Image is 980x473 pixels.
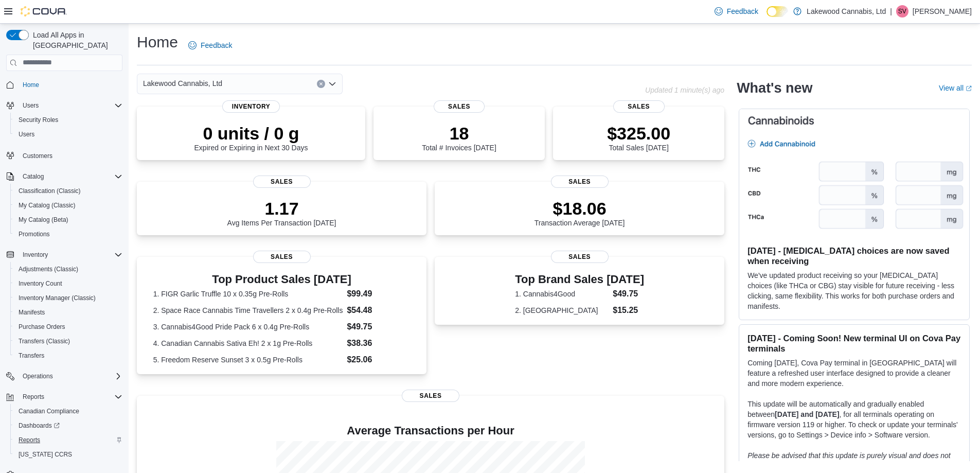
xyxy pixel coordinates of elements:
[153,322,343,332] dt: 3. Cannabis4Good Pride Pack 6 x 0.4g Pre-Rolls
[898,5,906,17] span: SV
[14,321,69,333] a: Purchase Orders
[194,123,308,144] p: 0 units / 0 g
[19,230,50,238] span: Promotions
[14,185,85,197] a: Classification (Classic)
[347,304,410,317] dd: $54.48
[14,214,73,226] a: My Catalog (Beta)
[347,337,410,349] dd: $38.36
[515,289,609,299] dt: 1. Cannabis4Good
[19,422,60,430] span: Dashboards
[14,434,44,446] a: Reports
[19,130,34,138] span: Users
[253,251,311,263] span: Sales
[10,418,127,433] a: Dashboards
[2,369,127,383] button: Operations
[10,276,127,291] button: Inventory Count
[613,100,665,113] span: Sales
[737,80,812,96] h2: What's new
[184,35,236,56] a: Feedback
[10,262,127,276] button: Adjustments (Classic)
[222,100,280,113] span: Inventory
[14,228,122,240] span: Promotions
[14,263,82,275] a: Adjustments (Classic)
[14,277,66,290] a: Inventory Count
[10,184,127,198] button: Classification (Classic)
[19,99,122,112] span: Users
[19,370,57,382] button: Operations
[14,114,122,126] span: Security Roles
[19,294,96,302] span: Inventory Manager (Classic)
[645,86,724,94] p: Updated 1 minute(s) ago
[2,248,127,262] button: Inventory
[153,273,411,286] h3: Top Product Sales [DATE]
[551,251,609,263] span: Sales
[23,81,39,89] span: Home
[227,198,336,219] p: 1.17
[534,198,625,227] div: Transaction Average [DATE]
[23,101,39,110] span: Users
[14,306,49,319] a: Manifests
[19,391,48,403] button: Reports
[515,273,644,286] h3: Top Brand Sales [DATE]
[153,305,343,316] dt: 2. Space Race Cannabis Time Travellers 2 x 0.4g Pre-Rolls
[14,199,80,212] a: My Catalog (Classic)
[14,448,122,461] span: Washington CCRS
[767,6,788,17] input: Dark Mode
[21,6,67,16] img: Cova
[710,1,762,22] a: Feedback
[14,448,76,461] a: [US_STATE] CCRS
[2,169,127,184] button: Catalog
[19,187,81,195] span: Classification (Classic)
[137,32,178,52] h1: Home
[10,113,127,127] button: Security Roles
[807,5,886,17] p: Lakewood Cannabis, Ltd
[613,288,644,300] dd: $49.75
[328,80,336,88] button: Open list of options
[19,450,72,459] span: [US_STATE] CCRS
[19,279,62,288] span: Inventory Count
[347,354,410,366] dd: $25.06
[19,337,70,345] span: Transfers (Classic)
[347,288,410,300] dd: $99.49
[14,306,122,319] span: Manifests
[775,410,839,418] strong: [DATE] and [DATE]
[422,123,496,152] div: Total # Invoices [DATE]
[551,176,609,188] span: Sales
[14,214,122,226] span: My Catalog (Beta)
[14,292,100,304] a: Inventory Manager (Classic)
[14,114,62,126] a: Security Roles
[422,123,496,144] p: 18
[347,321,410,333] dd: $49.75
[19,391,122,403] span: Reports
[145,425,716,437] h4: Average Transactions per Hour
[2,148,127,163] button: Customers
[253,176,311,188] span: Sales
[14,228,54,240] a: Promotions
[23,251,48,259] span: Inventory
[14,349,122,362] span: Transfers
[19,78,122,91] span: Home
[534,198,625,219] p: $18.06
[29,30,122,50] span: Load All Apps in [GEOGRAPHIC_DATA]
[896,5,908,17] div: Scott Villanueva-Hlad
[2,390,127,404] button: Reports
[14,335,74,347] a: Transfers (Classic)
[10,305,127,320] button: Manifests
[14,419,64,432] a: Dashboards
[19,249,52,261] button: Inventory
[613,304,644,317] dd: $15.25
[153,355,343,365] dt: 5. Freedom Reserve Sunset 3 x 0.5g Pre-Rolls
[19,149,122,162] span: Customers
[939,84,972,92] a: View allExternal link
[14,419,122,432] span: Dashboards
[747,246,961,266] h3: [DATE] - [MEDICAL_DATA] choices are now saved when receiving
[2,77,127,92] button: Home
[19,79,43,91] a: Home
[10,291,127,305] button: Inventory Manager (Classic)
[19,352,44,360] span: Transfers
[747,399,961,440] p: This update will be automatically and gradually enabled between , for all terminals operating on ...
[19,436,40,444] span: Reports
[10,127,127,142] button: Users
[14,128,122,141] span: Users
